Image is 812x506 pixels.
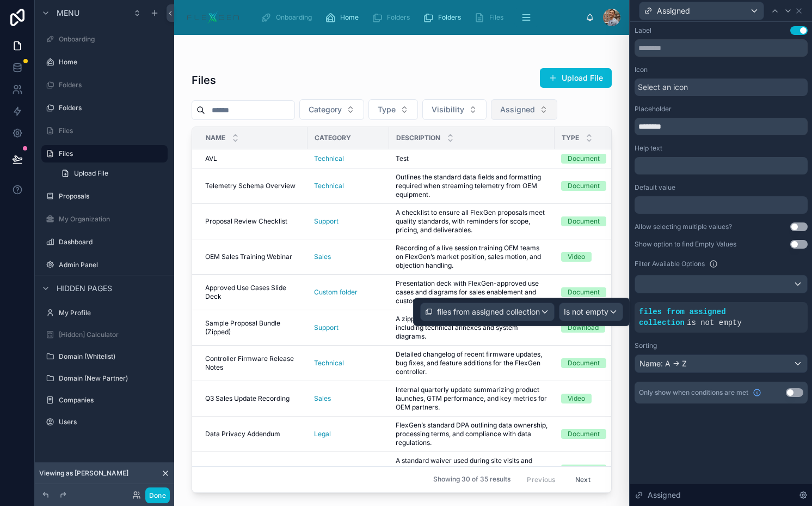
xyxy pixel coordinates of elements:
[205,252,301,261] a: OEM Sales Training Webinar
[309,104,342,115] span: Category
[299,99,364,120] button: Select Button
[396,315,548,341] span: A zipped folder with a fully built sample proposal, including technical annexes and system diagrams.
[491,99,557,120] button: Select Button
[561,181,630,191] a: Document
[205,182,301,190] a: Telemetry Schema Overview
[396,279,548,305] a: Presentation deck with FlexGen-approved use cases and diagrams for sales enablement and customer ...
[561,216,630,226] a: Document
[568,429,600,439] div: Document
[205,430,280,438] span: Data Privacy Addendum
[561,394,630,403] a: Video
[314,430,383,438] a: Legal
[41,31,168,48] a: Onboarding
[635,240,736,249] div: Show option to find Empty Values
[205,217,287,226] span: Proposal Review Checklist
[568,252,585,262] div: Video
[314,323,383,332] a: Support
[41,210,168,228] a: My Organization
[145,487,170,503] button: Done
[54,165,168,182] a: Upload File
[59,418,165,426] label: Users
[314,182,383,190] a: Technical
[635,260,705,268] label: Filter Available Options
[568,394,585,403] div: Video
[568,471,598,488] button: Next
[340,13,359,22] span: Home
[59,192,165,201] label: Proposals
[59,238,165,246] label: Dashboard
[561,287,630,297] a: Document
[314,288,358,297] a: Custom folder
[276,13,312,22] span: Onboarding
[657,5,690,16] span: Assigned
[420,8,469,27] a: Folders
[59,149,161,158] label: Files
[559,303,623,321] button: Is not empty
[59,309,165,317] label: My Profile
[205,394,290,403] span: Q3 Sales Update Recording
[314,182,344,190] span: Technical
[561,358,630,368] a: Document
[540,68,612,88] button: Upload File
[639,388,748,397] span: Only show when conditions are met
[314,252,383,261] a: Sales
[635,222,732,231] div: Allow selecting multiple values?
[314,465,331,474] a: Legal
[396,173,548,199] a: Outlines the standard data fields and formatting required when streaming telemetry from OEM equip...
[314,430,331,438] a: Legal
[41,145,168,162] a: Files
[638,82,688,93] span: Select an icon
[59,261,165,269] label: Admin Panel
[41,122,168,140] a: Files
[378,104,396,115] span: Type
[314,359,383,368] a: Technical
[59,352,165,361] label: Domain (Whitelist)
[568,181,600,191] div: Document
[635,157,808,174] div: scrollable content
[314,465,383,474] a: Legal
[314,154,344,163] a: Technical
[438,13,461,22] span: Folders
[568,287,600,297] div: Document
[205,154,301,163] a: AVL
[568,154,600,164] div: Document
[387,13,410,22] span: Folders
[314,252,331,261] span: Sales
[635,183,675,192] label: Default value
[648,490,681,501] span: Assigned
[41,413,168,431] a: Users
[314,323,339,332] a: Support
[635,144,662,153] label: Help text
[568,358,600,368] div: Document
[562,134,579,142] span: Type
[635,26,651,35] div: Label
[314,394,383,403] a: Sales
[205,394,301,403] a: Q3 Sales Update Recording
[396,350,548,376] a: Detailed changelog of recent firmware updates, bug fixes, and feature additions for the FlexGen c...
[396,456,548,483] span: A standard waiver used during site visits and equipment installation, tailored for OEM partner en...
[205,319,301,336] a: Sample Proposal Bundle (Zipped)
[59,35,165,44] label: Onboarding
[396,421,548,447] a: FlexGen’s standard DPA outlining data ownership, processing terms, and compliance with data regul...
[206,134,225,142] span: Name
[314,154,383,163] a: Technical
[314,394,331,403] a: Sales
[396,154,548,163] a: Test
[59,81,165,89] label: Folders
[205,154,217,163] span: AVL
[59,396,165,405] label: Companies
[41,326,168,344] a: [Hidden] Calculator
[500,104,535,115] span: Assigned
[252,5,586,29] div: scrollable content
[205,465,301,474] a: Liability Waiver Template
[396,385,548,412] a: Internal quarterly update summarizing product launches, GTM performance, and key metrics for OEM ...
